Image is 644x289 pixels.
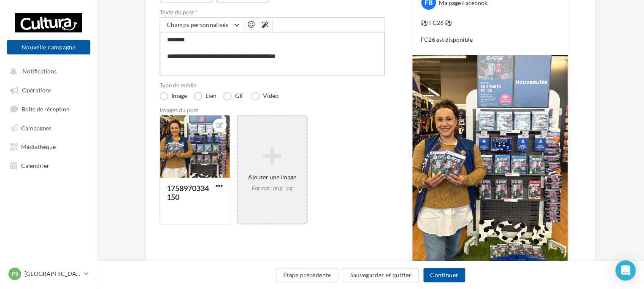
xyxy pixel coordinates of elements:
p: [GEOGRAPHIC_DATA] [24,270,81,278]
span: Calendrier [21,162,49,169]
label: Texte du post * [160,9,385,15]
label: Image [160,92,187,100]
span: Opérations [22,86,51,94]
a: Calendrier [5,157,92,173]
button: Sauvegarder et quitter [343,268,419,282]
span: Médiathèque [21,143,56,150]
button: Continuer [423,268,465,282]
button: Champs personnalisés [160,18,244,32]
div: 1758970334150 [167,184,209,202]
a: Médiathèque [5,138,92,154]
div: Open Intercom Messenger [615,260,636,281]
button: Nouvelle campagne [7,40,90,54]
button: Notifications [5,63,89,78]
span: Notifications [22,68,57,75]
span: Champs personnalisés [167,21,228,28]
p: ⚽ FC26 ⚽ FC26 est disponible [421,19,559,44]
a: Boîte de réception [5,101,92,116]
a: Opérations [5,82,92,97]
span: Boîte de réception [22,105,70,112]
label: Vidéo [251,92,279,100]
a: PS [GEOGRAPHIC_DATA] [7,266,90,282]
span: PS [11,270,19,278]
button: Étape précédente [276,268,338,282]
span: Campagnes [21,124,51,131]
label: Lien [194,92,216,100]
label: GIF [223,92,244,100]
label: Type de média [160,82,385,88]
div: Images du post [160,107,385,113]
a: Campagnes [5,120,92,135]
